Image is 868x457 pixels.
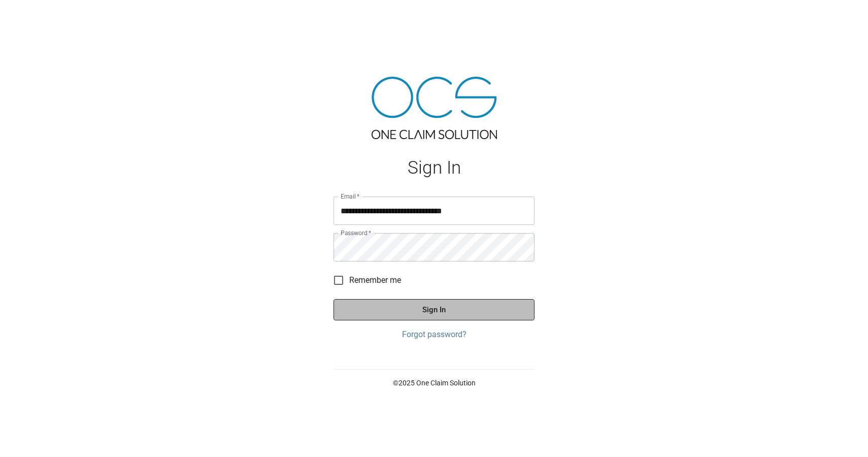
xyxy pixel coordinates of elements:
[372,77,497,139] img: ocs-logo-tra.png
[333,299,535,320] button: Sign In
[333,378,535,388] p: © 2025 One Claim Solution
[333,157,535,178] h1: Sign In
[12,6,53,26] img: ocs-logo-white-transparent.png
[341,192,360,201] label: Email
[349,274,401,286] span: Remember me
[333,329,535,341] a: Forgot password?
[341,228,371,237] label: Password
